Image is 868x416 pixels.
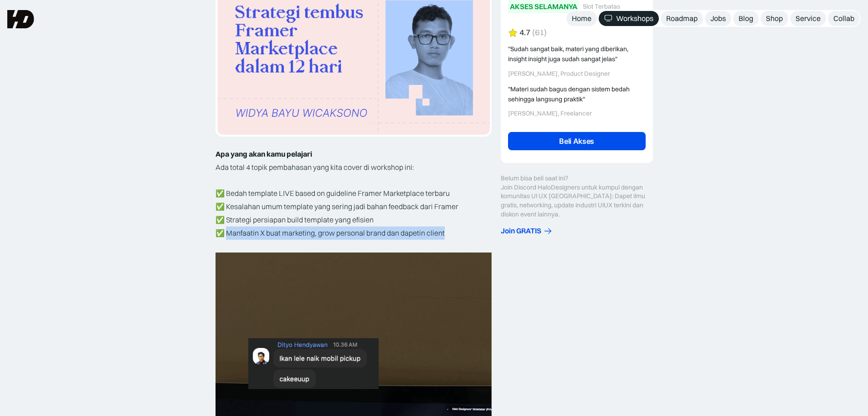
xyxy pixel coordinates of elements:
p: ‍ [216,240,492,253]
div: [PERSON_NAME], Freelancer [508,110,646,117]
div: Home [572,14,591,23]
a: Join GRATIS [501,226,653,236]
div: Workshops [616,14,653,23]
div: (61) [532,28,547,37]
a: Collab [828,11,860,26]
a: Service [790,11,826,26]
p: Ada total 4 topik pembahasan yang kita cover di workshop ini: [216,161,492,174]
div: Slot Terbatas [583,3,620,11]
div: Roadmap [666,14,698,23]
div: Shop [766,14,783,23]
div: AKSES SELAMANYA [510,2,577,11]
a: Roadmap [661,11,703,26]
strong: Apa yang akan kamu pelajari [216,149,312,158]
a: Jobs [705,11,731,26]
a: Home [566,11,597,26]
div: Collab [833,14,854,23]
div: Join GRATIS [501,226,541,236]
a: Workshops [599,11,659,26]
div: [PERSON_NAME], Product Designer [508,70,646,78]
a: Blog [733,11,759,26]
div: "Materi sudah bagus dengan sistem bedah sehingga langsung praktik" [508,84,646,105]
a: Beli Akses [508,132,646,150]
div: Blog [739,14,753,23]
div: 4.7 [519,28,530,37]
div: Belum bisa beli saat ini? Join Discord HaloDesigners untuk kumpul dengan komunitas UI UX [GEOGRAP... [501,174,653,219]
div: Jobs [710,14,726,23]
div: Service [796,14,821,23]
div: "Sudah sangat baik, materi yang diberikan, insight insight juga sudah sangat jelas" [508,44,646,64]
p: ✅ Bedah template LIVE based on guideline Framer Marketplace terbaru ✅ Kesalahan umum template yan... [216,174,492,240]
a: Shop [760,11,788,26]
